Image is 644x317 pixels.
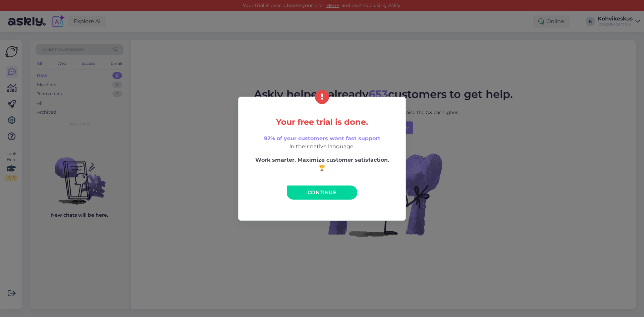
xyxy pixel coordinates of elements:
p: in their native language. [253,135,391,151]
h5: Your free trial is done. [253,118,391,126]
span: 92% of your customers want fast support [264,135,380,142]
span: Continue [308,189,336,196]
a: Continue [287,186,357,200]
p: Work smarter. Maximize customer satisfaction. 🏆 [253,156,391,172]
